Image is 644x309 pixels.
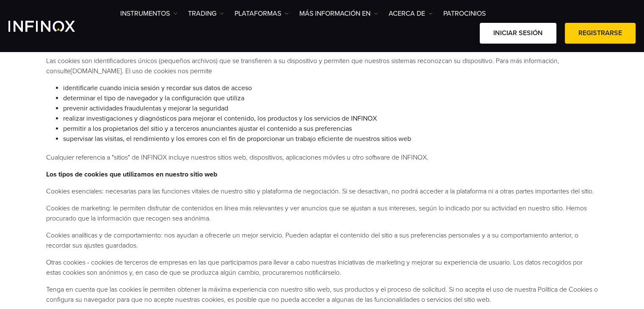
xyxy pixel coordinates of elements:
a: Patrocinios [443,8,486,19]
li: supervisar las visitas, el rendimiento y los errores con el fin de proporcionar un trabajo eficie... [63,134,598,144]
a: Instrumentos [120,8,177,19]
a: PLATAFORMAS [235,8,289,19]
a: Iniciar sesión [480,23,556,44]
p: Los tipos de cookies que utilizamos en nuestro sitio web [46,169,598,179]
li: Cookies analíticas y de comportamiento: nos ayudan a ofrecerle un mejor servicio. Pueden adaptar ... [46,230,598,251]
a: TRADING [188,8,224,19]
li: Otras cookies - cookies de terceros de empresas en las que participamos para llevar a cabo nuestr... [46,257,598,278]
li: determinar el tipo de navegador y la configuración que utiliza [63,93,598,103]
a: Registrarse [565,23,636,44]
a: INFINOX Logo [8,21,95,32]
li: Tenga en cuenta que las cookies le permiten obtener la máxima experiencia con nuestro sitio web, ... [46,284,598,305]
li: identificarle cuando inicia sesión y recordar sus datos de acceso [63,83,598,93]
a: ACERCA DE [389,8,433,19]
li: prevenir actividades fraudulentas y mejorar la seguridad [63,103,598,113]
a: [DOMAIN_NAME] [71,67,122,75]
li: Las cookies son identificadores únicos (pequeños archivos) que se transfieren a su dispositivo y ... [46,56,598,76]
a: Más información en [299,8,378,19]
li: Cookies esenciales: necesarias para las funciones vitales de nuestro sitio y plataforma de negoci... [46,186,598,196]
li: Cualquier referencia a "sitios" de INFINOX incluye nuestros sitios web, dispositivos, aplicacione... [46,152,598,163]
li: Cookies de marketing: le permiten disfrutar de contenidos en línea más relevantes y ver anuncios ... [46,203,598,223]
li: realizar investigaciones y diagnósticos para mejorar el contenido, los productos y los servicios ... [63,113,598,124]
li: permitir a los propietarios del sitio y a terceros anunciantes ajustar el contenido a sus prefere... [63,124,598,134]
